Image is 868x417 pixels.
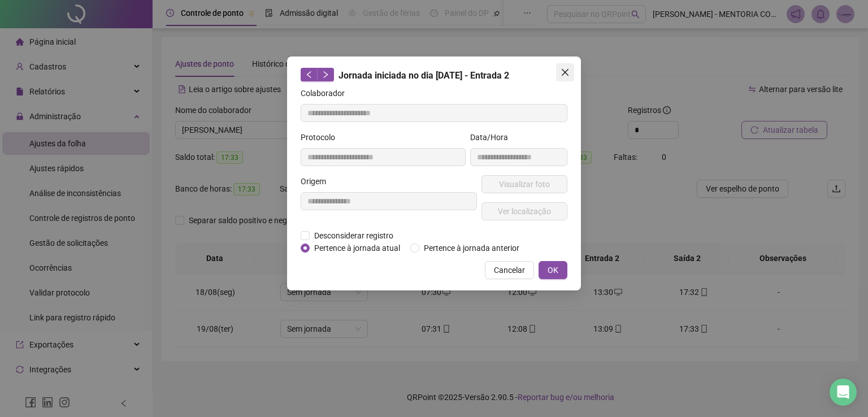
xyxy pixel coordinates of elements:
button: Visualizar foto [481,175,567,193]
span: Pertence à jornada anterior [419,242,524,254]
label: Data/Hora [470,131,515,144]
button: left [301,68,318,81]
button: right [317,68,334,81]
label: Origem [301,175,333,188]
span: Desconsiderar registro [310,229,398,242]
span: Cancelar [494,264,525,276]
div: Open Intercom Messenger [830,379,857,406]
label: Colaborador [301,87,352,99]
button: Close [556,63,574,81]
div: Jornada iniciada no dia [DATE] - Entrada 2 [301,68,567,82]
button: Cancelar [485,261,534,279]
label: Protocolo [301,131,342,144]
span: left [305,71,313,79]
span: Pertence à jornada atual [310,242,405,254]
span: OK [548,264,558,276]
button: OK [539,261,567,279]
span: close [561,68,570,77]
button: Ver localização [481,202,567,220]
span: right [322,71,329,79]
